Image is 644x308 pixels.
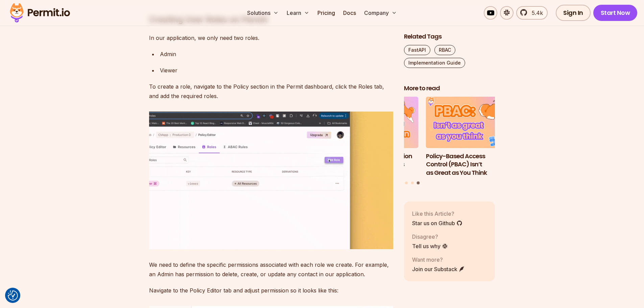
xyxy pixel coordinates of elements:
[149,33,393,43] p: In our application, we only need two roles.
[417,181,420,184] button: Go to slide 3
[361,6,400,20] button: Company
[426,152,517,177] h3: Policy-Based Access Control (PBAC) Isn’t as Great as You Think
[412,265,465,273] a: Join our Substack
[404,58,465,68] a: Implementation Guide
[327,97,419,148] img: Implementing Authentication and Authorization in Next.js
[426,97,517,177] li: 3 of 3
[556,5,591,21] a: Sign In
[340,6,359,20] a: Docs
[7,1,73,24] img: Permit logo
[149,286,393,295] p: Navigate to the Policy Editor tab and adjust permission so it looks like this:
[593,5,638,21] a: Start Now
[405,181,408,184] button: Go to slide 1
[412,209,462,217] p: Like this Article?
[149,260,393,279] p: We need to define the specific permissions associated with each role we create. For example, an A...
[315,6,338,20] a: Pricing
[412,219,462,227] a: Star us on Github
[160,49,393,59] div: Admin
[8,290,18,301] button: Consent Preferences
[434,45,455,55] a: RBAC
[516,6,548,20] a: 5.4k
[327,152,419,169] h3: Implementing Authentication and Authorization in Next.js
[412,242,448,250] a: Tell us why
[284,6,312,20] button: Learn
[426,97,517,177] a: Policy-Based Access Control (PBAC) Isn’t as Great as You ThinkPolicy-Based Access Control (PBAC) ...
[149,112,393,249] img: image (1).gif
[412,232,448,240] p: Disagree?
[404,45,430,55] a: FastAPI
[8,290,18,301] img: Revisit consent button
[528,9,543,17] span: 5.4k
[404,97,495,185] div: Posts
[244,6,281,20] button: Solutions
[149,82,393,101] p: To create a role, navigate to the Policy section in the Permit dashboard, click the Roles tab, an...
[426,97,517,148] img: Policy-Based Access Control (PBAC) Isn’t as Great as You Think
[404,84,495,93] h2: More to read
[160,66,393,75] div: Viewer
[411,181,414,184] button: Go to slide 2
[412,255,465,263] p: Want more?
[404,32,495,41] h2: Related Tags
[327,97,419,177] li: 2 of 3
